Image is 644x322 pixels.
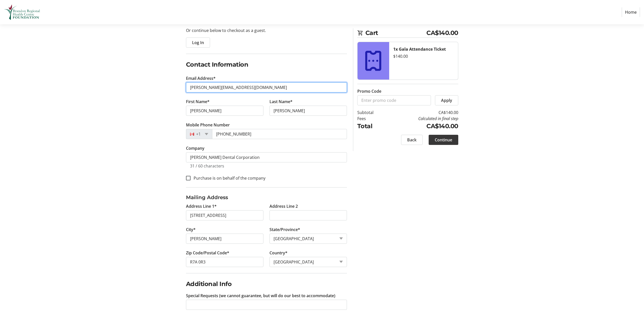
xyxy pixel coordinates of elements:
button: Log In [186,37,210,48]
button: Continue [429,135,458,145]
label: Zip Code/Postal Code* [186,250,229,256]
img: Brandon Regional Health Centre Foundation's Logo [4,2,40,22]
tr-character-limit: 31 / 60 characters [190,163,224,169]
span: Apply [441,97,452,103]
span: Back [407,137,417,143]
td: Total [357,122,386,131]
h2: Additional Info [186,279,347,289]
button: Apply [435,95,458,105]
span: CA$140.00 [426,28,458,37]
span: Log In [192,40,204,46]
label: Country* [269,250,287,256]
label: Address Line 1* [186,203,217,209]
td: CA$140.00 [386,122,458,131]
td: Fees [357,116,386,122]
p: Or continue below to checkout as a guest. [186,27,347,33]
label: City* [186,226,196,233]
label: Last Name* [269,99,293,105]
a: Home [622,7,640,17]
input: (506) 234-5678 [212,129,347,139]
label: Purchase is on behalf of the company [191,175,265,181]
input: City [186,234,263,244]
td: Subtotal [357,109,386,116]
input: Zip or Postal Code [186,257,263,267]
strong: 1x Gala Attendance Ticket [393,46,446,52]
label: Address Line 2 [269,203,298,209]
span: Cart [365,28,427,37]
h3: Mailing Address [186,194,347,201]
label: Company [186,145,204,151]
label: State/Province* [269,226,300,233]
td: CA$140.00 [386,109,458,116]
button: Back [401,135,423,145]
div: $140.00 [393,53,454,59]
label: Mobile Phone Number [186,122,230,128]
span: Continue [435,137,452,143]
label: Email Address* [186,75,216,81]
input: Address [186,210,263,220]
label: Promo Code [357,88,381,94]
h2: Contact Information [186,60,347,69]
td: Calculated in final step [386,116,458,122]
label: Special Requests (we cannot guarantee, but will do our best to accommodate) [186,293,335,299]
label: First Name* [186,99,210,105]
input: Enter promo code [357,95,431,105]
